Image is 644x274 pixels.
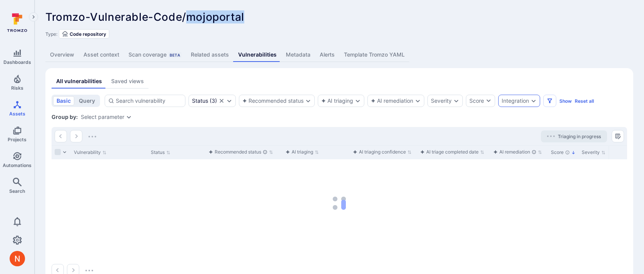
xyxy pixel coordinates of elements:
button: AI triaging [321,98,353,104]
span: Tromzo-Vulnerable-Code/mojoportal [45,10,244,23]
button: Expand dropdown [531,98,537,104]
span: Select all rows [55,149,61,155]
button: Expand dropdown [415,98,421,104]
span: Risks [11,85,23,91]
button: Score [466,95,495,107]
div: ( 3 ) [192,98,217,104]
span: Code repository [70,31,106,37]
div: AI triage completed date [420,148,479,156]
div: AI remediation [493,148,536,156]
i: Expand navigation menu [31,14,36,20]
div: Status [192,98,208,104]
button: Expand dropdown [126,114,132,120]
div: AI triaging [285,148,313,156]
a: Template Tromzo YAML [339,48,409,62]
button: query [75,96,98,105]
img: Loading... [85,270,93,271]
button: Status(3) [192,98,217,104]
button: Reset all [575,98,594,104]
button: Clear selection [219,98,225,104]
div: Score [469,97,484,105]
img: Loading... [547,135,555,137]
img: Loading... [88,136,96,137]
button: AI remediation [371,98,413,104]
a: Alerts [315,48,339,62]
button: Sort by function(){return k.createElement(fN.A,{direction:"row",alignItems:"center",gap:4},k.crea... [420,149,484,155]
a: Asset context [79,48,124,62]
button: Filters [543,95,556,107]
div: The vulnerability score is based on the parameters defined in the settings [565,150,570,155]
div: Neeren Patki [10,251,25,266]
button: Sort by function(){return k.createElement(fN.A,{direction:"row",alignItems:"center",gap:4},k.crea... [285,149,319,155]
button: Expand navigation menu [29,12,38,22]
div: Saved views [111,77,144,85]
span: Group by: [52,113,78,121]
p: Sorted by: Highest first [571,149,576,157]
input: Search vulnerability [116,97,182,105]
button: Select parameter [81,114,124,120]
div: Scan coverage [128,51,182,58]
button: Show [559,98,572,104]
span: Projects [8,137,27,142]
button: Expand dropdown [305,98,311,104]
span: Automations [3,162,32,168]
button: Sort by Status [151,149,170,155]
button: basic [53,96,74,105]
button: Expand dropdown [453,98,459,104]
a: Related assets [186,48,234,62]
button: Sort by Vulnerability [74,149,107,155]
div: AI triaging confidence [353,148,406,156]
span: Type: [45,31,57,37]
button: Sort by Score [551,149,576,155]
button: Go to the next page [70,130,82,142]
img: ACg8ocIprwjrgDQnDsNSk9Ghn5p5-B8DpAKWoJ5Gi9syOE4K59tr4Q=s96-c [10,251,25,266]
button: Integration [502,98,529,104]
div: Beta [168,52,182,58]
button: Sort by function(){return k.createElement(fN.A,{direction:"row",alignItems:"center",gap:4},k.crea... [209,149,273,155]
span: Dashboards [3,59,31,65]
button: Manage columns [612,130,624,142]
span: Search [9,188,25,194]
a: Overview [45,48,79,62]
button: Go to the previous page [55,130,67,142]
span: Assets [9,111,25,117]
button: Severity [431,98,452,104]
a: Metadata [281,48,315,62]
div: assets tabs [52,74,627,89]
button: Sort by Severity [582,149,606,155]
span: Triaging in progress [558,134,601,139]
button: Expand dropdown [355,98,361,104]
div: Asset tabs [45,48,633,62]
div: grouping parameters [81,114,132,120]
div: All vulnerabilities [56,77,102,85]
a: Vulnerabilities [234,48,281,62]
button: Expand dropdown [226,98,232,104]
button: Sort by function(){return k.createElement(fN.A,{direction:"row",alignItems:"center",gap:4},k.crea... [493,149,542,155]
div: Recommended status [209,148,267,156]
button: Sort by function(){return k.createElement(fN.A,{direction:"row",alignItems:"center",gap:4},k.crea... [353,149,412,155]
button: Recommended status [242,98,304,104]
